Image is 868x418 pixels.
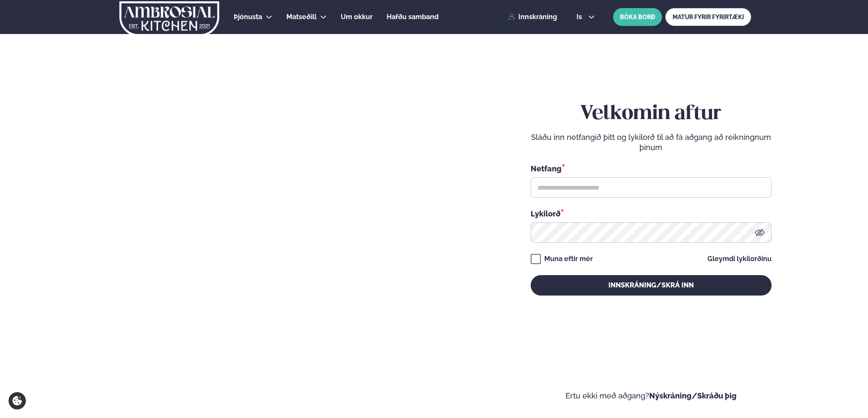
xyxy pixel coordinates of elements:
[531,102,772,126] h2: Velkomin aftur
[531,275,772,296] button: Innskráning/Skrá inn
[387,12,438,22] a: Hafðu samband
[531,208,772,219] div: Lykilorð
[531,163,772,174] div: Netfang
[341,13,373,21] span: Um okkur
[649,391,737,400] a: Nýskráning/Skráðu þig
[119,1,220,36] img: logo
[508,13,557,21] a: Innskráning
[665,8,751,26] a: MATUR FYRIR FYRIRTÆKI
[234,12,262,22] a: Þjónusta
[234,13,262,21] span: Þjónusta
[577,14,585,20] span: is
[531,132,772,153] p: Sláðu inn netfangið þitt og lykilorð til að fá aðgang að reikningnum þínum
[286,12,317,22] a: Matseðill
[286,13,317,21] span: Matseðill
[387,13,438,21] span: Hafðu samband
[341,12,373,22] a: Um okkur
[570,14,602,20] button: is
[613,8,662,26] button: BÓKA BORÐ
[8,392,26,409] a: Cookie settings
[25,347,202,367] p: Ef eitthvað sameinar fólk, þá er [PERSON_NAME] matarferðalag.
[707,256,772,262] a: Gleymdi lykilorðinu
[460,391,843,401] p: Ertu ekki með aðgang?
[25,265,202,336] h2: Velkomin á Ambrosial kitchen!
